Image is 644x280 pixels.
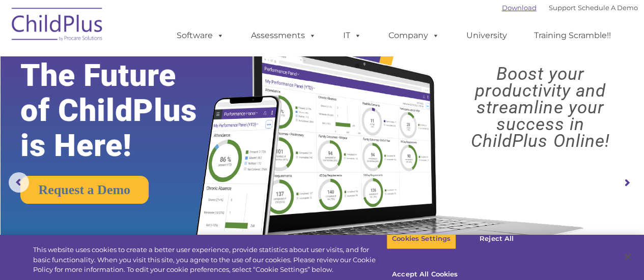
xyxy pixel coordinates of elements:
[7,1,108,51] img: ChildPlus by Procare Solutions
[386,228,456,250] button: Cookies Settings
[465,228,528,250] button: Reject All
[333,25,372,46] a: IT
[241,25,326,46] a: Assessments
[502,4,537,12] a: Download
[617,245,639,268] button: Close
[549,4,576,12] a: Support
[456,25,517,46] a: University
[33,245,386,275] div: This website uses cookies to create a better user experience, provide statistics about user visit...
[502,4,638,12] font: |
[20,58,226,163] rs-layer: The Future of ChildPlus is Here!
[378,25,450,46] a: Company
[578,4,638,12] a: Schedule A Demo
[20,176,149,204] a: Request a Demo
[524,25,621,46] a: Training Scramble!!
[445,66,636,149] rs-layer: Boost your productivity and streamline your success in ChildPlus Online!
[166,25,234,46] a: Software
